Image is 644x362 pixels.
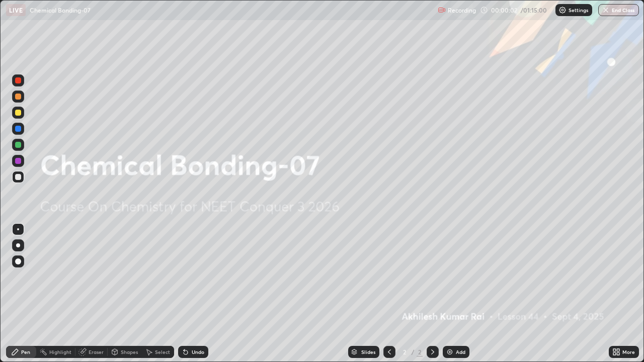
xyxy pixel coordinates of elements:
div: 2 [399,349,410,355]
div: Slides [361,349,375,354]
div: Eraser [89,349,104,354]
div: Highlight [49,349,71,354]
div: More [622,349,635,354]
p: Chemical Bonding-07 [30,6,91,14]
div: / [412,349,415,355]
button: End Class [598,4,639,16]
img: end-class-cross [602,6,610,14]
div: Undo [192,349,204,354]
p: Settings [569,8,588,13]
div: Pen [21,349,30,354]
p: Recording [448,7,476,14]
div: Add [456,349,465,354]
div: Select [155,349,170,354]
div: Shapes [121,349,138,354]
p: LIVE [9,6,23,14]
img: add-slide-button [446,348,454,356]
img: class-settings-icons [558,6,567,14]
div: 2 [417,347,423,356]
img: recording.375f2c34.svg [438,6,446,14]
